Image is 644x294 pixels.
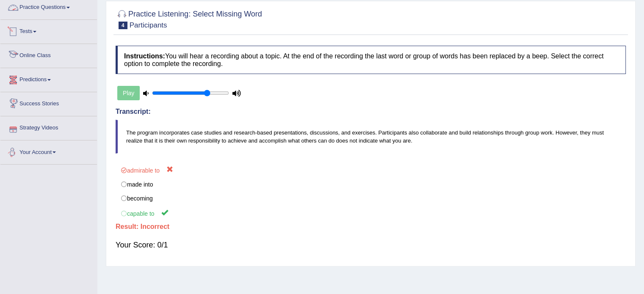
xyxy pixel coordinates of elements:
a: Predictions [0,68,97,89]
span: 4 [119,22,127,29]
div: Your Score: 0/1 [116,235,626,255]
a: Tests [0,20,97,41]
h4: Transcript: [116,108,626,115]
a: Online Class [0,44,97,65]
label: made into [116,177,626,192]
a: Strategy Videos [0,116,97,137]
h4: You will hear a recording about a topic. At the end of the recording the last word or group of wo... [116,46,626,74]
h2: Practice Listening: Select Missing Word [116,8,262,29]
blockquote: The program incorporates case studies and research-based presentations, discussions, and exercise... [116,120,626,154]
h4: Result: [116,223,626,231]
small: Participants [130,21,167,29]
label: capable to [116,205,626,221]
label: becoming [116,191,626,206]
b: Instructions: [124,52,165,60]
a: Success Stories [0,92,97,113]
label: admirable to [116,162,626,178]
a: Your Account [0,140,97,162]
